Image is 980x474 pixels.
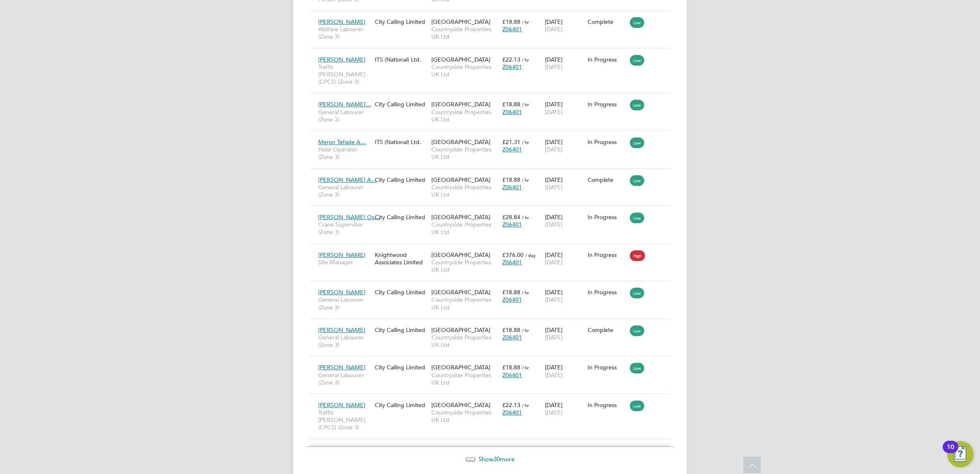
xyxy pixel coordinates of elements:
div: In Progress [588,138,626,146]
div: [DATE] [543,284,586,307]
span: [DATE] [545,146,563,153]
span: Countryside Properties UK Ltd [431,296,498,311]
button: Open Resource Center, 10 new notifications [947,441,973,467]
div: [DATE] [543,360,586,382]
span: / hr [522,402,529,408]
span: Countryside Properties UK Ltd [431,221,498,236]
span: / hr [522,101,529,108]
span: [PERSON_NAME] [318,18,365,25]
span: [GEOGRAPHIC_DATA] [431,138,490,146]
span: £18.88 [502,364,520,371]
span: Low [630,363,644,373]
span: Z06401 [502,296,522,303]
span: [DATE] [545,25,563,33]
span: [DATE] [545,63,563,71]
span: / hr [522,57,529,63]
div: City Calling Limited [373,172,429,188]
div: Complete [588,18,626,25]
span: / hr [522,364,529,371]
span: £28.84 [502,213,520,221]
span: Welfare Labourer (Zone 3) [318,25,371,40]
div: [DATE] [543,52,586,75]
span: / hr [522,289,529,295]
span: Countryside Properties UK Ltd [431,334,498,348]
div: City Calling Limited [373,14,429,30]
span: [GEOGRAPHIC_DATA] [431,213,490,221]
span: Z06401 [502,108,522,116]
span: Z06401 [502,334,522,341]
span: Countryside Properties UK Ltd [431,63,498,78]
span: £376.00 [502,251,524,259]
a: [PERSON_NAME]General Labourer (Zone 3)City Calling Limited[GEOGRAPHIC_DATA]Countryside Properties... [316,284,670,291]
div: In Progress [588,364,626,371]
div: [DATE] [543,247,586,270]
a: [PERSON_NAME]General Labourer (Zone 3)City Calling Limited[GEOGRAPHIC_DATA]Countryside Properties... [316,322,670,329]
span: [PERSON_NAME] [318,251,365,259]
span: [PERSON_NAME] [318,364,365,371]
span: Z06401 [502,259,522,266]
span: Z06401 [502,63,522,71]
span: General Labourer (Zone 3) [318,296,371,311]
span: [DATE] [545,108,563,116]
div: City Calling Limited [373,360,429,375]
a: [PERSON_NAME]Traffic [PERSON_NAME] (CPCS) (Zone 3)City Calling Limited[GEOGRAPHIC_DATA]Countrysid... [316,397,670,404]
div: [DATE] [543,397,586,420]
span: [DATE] [545,259,563,266]
span: Traffic [PERSON_NAME] (CPCS) (Zone 3) [318,409,371,431]
span: Low [630,325,644,336]
span: Countryside Properties UK Ltd [431,146,498,160]
span: [GEOGRAPHIC_DATA] [431,176,490,183]
span: Z06401 [502,146,522,153]
span: [GEOGRAPHIC_DATA] [431,326,490,334]
span: Z06401 [502,221,522,228]
span: / hr [522,327,529,333]
span: General Labourer (Zone 3) [318,183,371,198]
span: Low [630,100,644,110]
span: [DATE] [545,296,563,303]
span: Z06401 [502,183,522,191]
a: [PERSON_NAME]…General Labourer (Zone 3)City Calling Limited[GEOGRAPHIC_DATA]Countryside Propertie... [316,96,670,103]
span: [DATE] [545,334,563,341]
span: Meron Tefade A… [318,138,366,146]
span: £21.31 [502,138,520,146]
span: [GEOGRAPHIC_DATA] [431,401,490,409]
span: Z06401 [502,25,522,33]
div: City Calling Limited [373,322,429,338]
a: [PERSON_NAME] A…General Labourer (Zone 3)City Calling Limited[GEOGRAPHIC_DATA]Countryside Propert... [316,172,670,179]
a: [PERSON_NAME]Traffic [PERSON_NAME] (CPCS) (Zone 3)ITS (National) Ltd.[GEOGRAPHIC_DATA]Countryside... [316,51,670,58]
span: Countryside Properties UK Ltd [431,183,498,198]
span: £22.13 [502,401,520,409]
div: Knightwood Associates Limited [373,247,429,270]
div: [DATE] [543,172,586,195]
span: Crane Supervisor (Zone 3) [318,221,371,236]
div: 10 [947,447,954,458]
span: Low [630,401,644,411]
span: [DATE] [545,183,563,191]
a: [PERSON_NAME] Os…Crane Supervisor (Zone 3)City Calling Limited[GEOGRAPHIC_DATA]Countryside Proper... [316,209,670,216]
span: Z06401 [502,409,522,416]
span: General Labourer (Zone 3) [318,334,371,348]
a: [PERSON_NAME]Welfare Labourer (Zone 3)City Calling Limited[GEOGRAPHIC_DATA]Countryside Properties... [316,14,670,21]
span: [GEOGRAPHIC_DATA] [431,364,490,371]
div: City Calling Limited [373,96,429,112]
a: [PERSON_NAME]Site ManagerKnightwood Associates Limited[GEOGRAPHIC_DATA]Countryside Properties UK ... [316,247,670,254]
span: Traffic [PERSON_NAME] (CPCS) (Zone 3) [318,63,371,86]
span: Site Manager [318,259,371,266]
span: [GEOGRAPHIC_DATA] [431,56,490,63]
span: Low [630,213,644,223]
div: City Calling Limited [373,209,429,225]
div: Complete [588,176,626,183]
a: [PERSON_NAME]General Labourer (Zone 3)City Calling Limited[GEOGRAPHIC_DATA]Countryside Properties... [316,359,670,366]
span: Countryside Properties UK Ltd [431,25,498,40]
span: / hr [522,19,529,25]
div: [DATE] [543,322,586,345]
span: Countryside Properties UK Ltd [431,409,498,424]
div: [DATE] [543,209,586,232]
span: General Labourer (Zone 3) [318,371,371,386]
span: Countryside Properties UK Ltd [431,108,498,123]
span: High [630,250,645,261]
span: [PERSON_NAME] [318,289,365,296]
span: Low [630,137,644,148]
span: / hr [522,177,529,183]
span: Low [630,288,644,298]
